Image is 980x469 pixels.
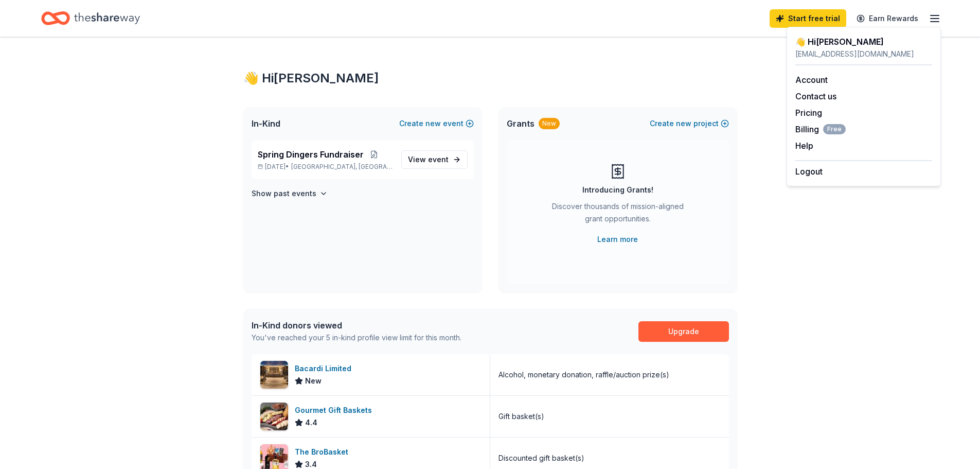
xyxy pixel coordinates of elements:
[507,117,534,130] span: Grants
[243,70,737,86] div: 👋 Hi [PERSON_NAME]
[295,362,355,375] div: Bacardi Limited
[582,184,653,196] div: Introducing Grants!
[252,117,280,130] span: In-Kind
[401,150,468,169] a: View event
[597,233,638,246] a: Learn more
[795,165,823,178] button: Logout
[548,200,688,229] div: Discover thousands of mission-aligned grant opportunities.
[252,187,328,200] button: Show past events
[638,321,729,342] a: Upgrade
[260,361,288,389] img: Image for Bacardi Limited
[498,410,544,423] div: Gift basket(s)
[399,117,474,130] button: Createnewevent
[795,75,828,85] a: Account
[498,369,669,381] div: Alcohol, monetary donation, raffle/auction prize(s)
[498,452,584,464] div: Discounted gift basket(s)
[252,319,461,332] div: In-Kind donors viewed
[795,123,846,135] button: BillingFree
[795,90,836,102] button: Contact us
[291,163,393,171] span: [GEOGRAPHIC_DATA], [GEOGRAPHIC_DATA]
[258,148,364,161] span: Spring Dingers Fundraiser
[252,187,316,200] h4: Show past events
[252,332,461,344] div: You've reached your 5 in-kind profile view limit for this month.
[295,446,352,458] div: The BroBasket
[795,48,932,60] div: [EMAIL_ADDRESS][DOMAIN_NAME]
[676,117,691,130] span: new
[770,9,846,28] a: Start free trial
[425,117,441,130] span: new
[41,6,140,30] a: Home
[428,155,449,164] span: event
[260,403,288,430] img: Image for Gourmet Gift Baskets
[795,123,846,135] span: Billing
[823,124,846,134] span: Free
[305,416,317,429] span: 4.4
[650,117,729,130] button: Createnewproject
[850,9,924,28] a: Earn Rewards
[305,375,322,387] span: New
[408,153,449,166] span: View
[795,108,822,118] a: Pricing
[258,163,393,171] p: [DATE] •
[795,36,932,48] div: 👋 Hi [PERSON_NAME]
[295,404,376,416] div: Gourmet Gift Baskets
[539,118,560,129] div: New
[795,140,813,152] button: Help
